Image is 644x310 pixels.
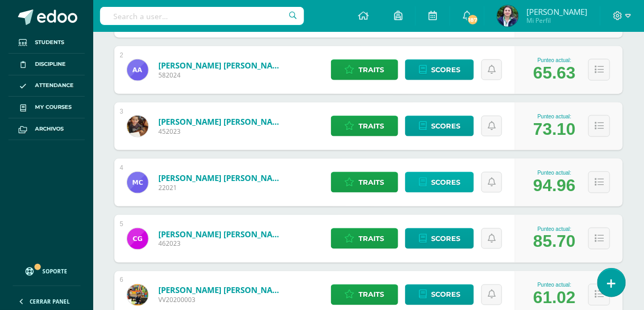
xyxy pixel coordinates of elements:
img: 8792ea101102b15321d756c508217fbe.png [497,5,518,27]
a: Archivos [8,118,85,140]
a: Scores [405,172,474,193]
a: [PERSON_NAME] [PERSON_NAME] [158,285,285,296]
span: My courses [35,103,71,111]
a: [PERSON_NAME] [PERSON_NAME] [158,60,285,71]
span: Archivos [35,125,64,133]
div: 5 [120,220,123,228]
div: 61.02 [533,288,576,308]
span: Traits [359,229,384,248]
input: Search a user… [100,7,304,25]
span: Students [35,38,64,47]
a: [PERSON_NAME] [PERSON_NAME] [158,229,285,239]
div: Punteo actual: [533,57,576,63]
a: Traits [331,228,398,249]
div: 6 [120,277,123,284]
img: 0bb006b66c14d089c2d0194b9217d333.png [127,116,148,137]
span: [PERSON_NAME] [526,6,587,17]
span: Scores [431,285,460,305]
div: 65.63 [533,63,576,83]
a: [PERSON_NAME] [PERSON_NAME] [158,116,285,127]
a: Scores [405,228,474,249]
a: Soporte [13,257,80,283]
span: VV20200003 [158,296,285,305]
div: 2 [120,51,123,59]
div: Punteo actual: [533,226,576,232]
span: Scores [431,173,460,192]
a: Students [8,32,85,54]
span: Mi Perfil [526,16,587,25]
a: Attendance [8,75,85,97]
span: Cerrar panel [30,298,70,305]
span: Scores [431,229,460,248]
img: ca3614dae46a00faa9bb804715e4300a.png [127,228,148,249]
a: Traits [331,285,398,305]
div: 73.10 [533,119,576,139]
div: Punteo actual: [533,114,576,119]
span: Attendance [35,81,74,90]
span: Traits [359,60,384,80]
div: 4 [120,164,123,171]
a: Scores [405,285,474,305]
span: Traits [359,173,384,192]
a: Scores [405,116,474,136]
span: 582024 [158,71,285,80]
img: c3ceabca560e3f23709a6aaf201f430a.png [127,172,148,193]
img: c33e6c9d0d88b314531e537dbc66ac68.png [127,59,148,81]
span: 22021 [158,183,285,192]
div: 94.96 [533,176,576,195]
span: Discipline [35,60,66,68]
div: Punteo actual: [533,282,576,288]
a: Scores [405,59,474,80]
div: 3 [120,108,123,115]
span: Traits [359,116,384,136]
span: 452023 [158,127,285,136]
span: Scores [431,60,460,80]
div: 85.70 [533,232,576,252]
div: Punteo actual: [533,170,576,176]
img: 2d0c108d30b0b394ef09844a3c6dae05.png [127,285,148,306]
a: Traits [331,59,398,80]
span: 462023 [158,239,285,248]
a: Traits [331,172,398,193]
span: Soporte [43,268,68,275]
a: My courses [8,97,85,118]
a: Traits [331,116,398,136]
span: Traits [359,285,384,305]
span: Scores [431,116,460,136]
a: [PERSON_NAME] [PERSON_NAME] [158,173,285,183]
a: Discipline [8,54,85,75]
span: 187 [467,14,479,25]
